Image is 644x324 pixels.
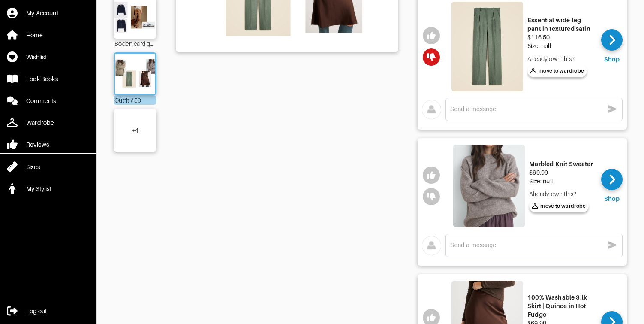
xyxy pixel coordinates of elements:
div: Marbled Knit Sweater [529,160,593,168]
div: $116.50 [527,33,595,42]
a: Shop [601,169,623,203]
div: Boden cardigan replacement [114,39,156,48]
img: Essential wide-leg pant in textured satin [451,2,523,91]
button: move to wardrobe [527,64,587,77]
img: Marbled Knit Sweater [453,145,525,227]
img: avatar [422,100,441,119]
div: + 4 [132,126,138,135]
div: My Account [26,9,58,18]
div: Shop [604,194,620,203]
a: Shop [601,29,623,64]
div: $69.99 [529,168,593,177]
div: Essential wide-leg pant in textured satin [527,16,595,33]
div: Size: null [529,177,593,185]
span: move to wardrobe [532,202,586,210]
div: Already own this? [529,190,593,198]
div: My Stylist [26,185,51,193]
div: Comments [26,97,56,105]
span: move to wardrobe [530,67,584,75]
div: Home [26,31,43,39]
button: move to wardrobe [529,200,589,212]
div: Reviews [26,140,49,149]
div: Outfit #50 [114,95,156,105]
div: Already own this? [527,55,595,63]
div: Shop [604,55,620,64]
div: Log out [26,307,47,315]
div: Sizes [26,163,40,171]
div: 100% Washable Silk Skirt | Quince in Hot Fudge [527,293,595,319]
img: Outfit Outfit #50 [113,58,158,90]
img: avatar [422,236,441,255]
div: Look Books [26,75,58,83]
div: Wishlist [26,53,46,61]
div: Size: null [527,42,595,50]
div: Wardrobe [26,118,54,127]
